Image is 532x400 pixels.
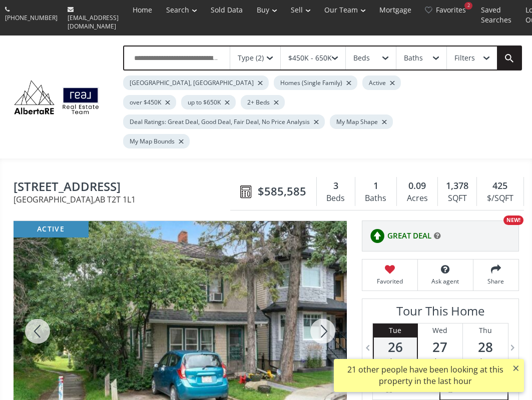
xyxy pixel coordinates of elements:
[123,134,190,148] div: My Map Bounds
[181,95,236,109] div: up to $650K
[322,179,350,192] div: 3
[288,54,332,61] div: $450K - 650K
[68,13,119,30] span: [EMAIL_ADDRESS][DOMAIN_NAME]
[387,230,431,241] span: GREAT DEAL
[443,191,471,206] div: SQFT
[464,2,472,9] div: 2
[360,191,391,206] div: Baths
[454,54,475,61] div: Filters
[274,75,357,90] div: Homes (Single Family)
[14,195,235,203] span: [GEOGRAPHIC_DATA] , AB T2T 1L1
[123,114,325,129] div: Deal Ratings: Great Deal, Good Deal, Fair Deal, No Price Analysis
[5,13,58,22] span: [PHONE_NUMBER]
[418,323,462,337] div: Wed
[418,340,462,354] span: 27
[241,95,285,109] div: 2+ Beds
[14,221,89,237] div: active
[479,356,492,365] span: Aug
[258,183,306,199] span: $585,585
[402,179,432,192] div: 0.09
[508,359,524,377] button: ×
[389,356,402,365] span: Aug
[123,95,176,109] div: over $450K
[362,75,401,90] div: Active
[482,179,518,192] div: 425
[482,191,518,206] div: $/SQFT
[423,277,468,285] span: Ask agent
[353,54,370,61] div: Beds
[367,277,412,285] span: Favorited
[367,226,387,246] img: rating icon
[360,179,391,192] div: 1
[330,114,393,129] div: My Map Shape
[463,340,508,354] span: 28
[123,75,269,90] div: [GEOGRAPHIC_DATA], [GEOGRAPHIC_DATA]
[404,54,423,61] div: Baths
[433,356,446,365] span: Aug
[10,78,103,117] img: Logo
[478,277,513,285] span: Share
[238,54,264,61] div: Type (2)
[372,304,508,323] h3: Tour This Home
[374,340,417,354] span: 26
[463,323,508,337] div: Thu
[374,323,417,337] div: Tue
[339,364,511,387] div: 21 other people have been looking at this property in the last hour
[503,215,523,225] div: NEW!
[402,191,432,206] div: Acres
[446,179,468,192] span: 1,378
[322,191,350,206] div: Beds
[14,180,235,195] span: 2452 28 Avenue SW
